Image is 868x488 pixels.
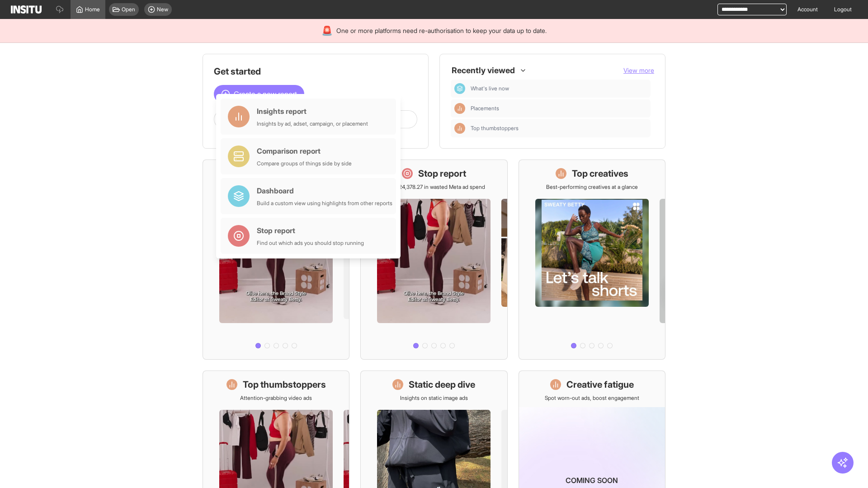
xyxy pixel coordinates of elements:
[85,6,100,13] span: Home
[122,6,135,13] span: Open
[546,183,638,191] p: Best-performing creatives at a glance
[214,65,417,78] h1: Get started
[321,24,333,37] div: 🚨
[257,225,364,236] div: Stop report
[471,105,499,112] span: Placements
[454,83,465,94] div: Dashboard
[623,66,654,75] button: View more
[11,5,42,14] img: Logo
[257,239,364,247] div: Find out which ads you should stop running
[471,125,647,132] span: Top thumbstoppers
[471,105,647,112] span: Placements
[360,160,507,360] a: Stop reportSave £24,378.27 in wasted Meta ad spend
[243,378,326,391] h1: Top thumbstoppers
[454,123,465,134] div: Insights
[471,85,509,92] span: What's live now
[257,106,368,117] div: Insights report
[471,125,519,132] span: Top thumbstoppers
[257,145,352,156] div: Comparison report
[418,167,466,180] h1: Stop report
[382,183,485,191] p: Save £24,378.27 in wasted Meta ad spend
[203,160,349,360] a: What's live nowSee all active ads instantly
[471,85,647,92] span: What's live now
[157,6,168,13] span: New
[572,167,628,180] h1: Top creatives
[240,394,312,402] p: Attention-grabbing video ads
[400,394,468,402] p: Insights on static image ads
[214,85,304,103] button: Create a new report
[454,103,465,114] div: Insights
[336,26,547,35] span: One or more platforms need re-authorisation to keep your data up to date.
[409,378,475,391] h1: Static deep dive
[623,66,654,74] span: View more
[257,185,392,196] div: Dashboard
[234,89,297,99] span: Create a new report
[257,120,368,127] div: Insights by ad, adset, campaign, or placement
[519,160,665,360] a: Top creativesBest-performing creatives at a glance
[257,200,392,207] div: Build a custom view using highlights from other reports
[257,160,352,167] div: Compare groups of things side by side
